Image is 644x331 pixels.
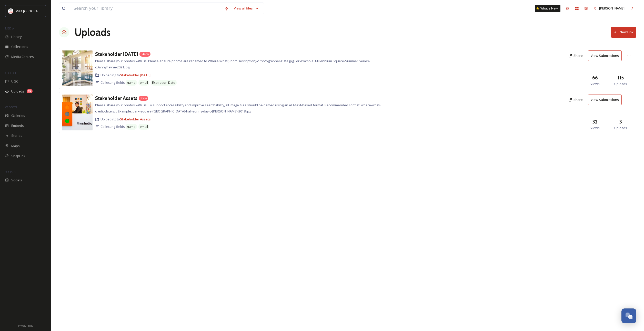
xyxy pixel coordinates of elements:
[566,51,585,61] button: Share
[11,79,18,84] span: UGC
[5,26,14,30] span: MEDIA
[588,95,622,105] button: View Submissions
[127,80,136,85] span: name
[11,44,28,49] span: Collections
[611,27,636,37] button: New Link
[120,117,151,121] a: Stakeholder Assets
[5,105,17,109] span: WIDGETS
[27,89,33,93] div: 97
[140,124,148,129] span: email
[592,118,598,126] h3: 32
[5,170,15,174] span: SOCIALS
[619,118,622,126] h3: 3
[71,3,222,14] input: Search your library
[100,73,150,78] span: Uploading to
[74,25,110,40] a: Uploads
[11,153,25,158] span: SnapLink
[535,5,560,12] a: What's New
[95,95,137,101] h3: Stakeholder Assets
[11,89,24,94] span: Uploads
[614,126,627,130] span: Uploads
[95,95,137,102] a: Stakeholder Assets
[591,3,627,13] a: [PERSON_NAME]
[120,73,150,77] a: Stakeholder [DATE]
[5,71,16,75] span: COLLECT
[139,52,150,57] div: 94 new
[62,95,93,130] img: fae10cbe-5260-4134-872d-b6ec0a1175dd.jpg
[590,81,600,86] span: Views
[599,6,625,11] span: [PERSON_NAME]
[100,80,125,85] span: Collecting fields
[95,59,370,69] span: Please share your photos with us. Please ensure photos are renamed to Where-What(Short Descriptio...
[11,178,22,183] span: Socials
[588,50,622,61] button: View Submissions
[95,50,138,58] a: Stakeholder [DATE]
[231,3,261,13] a: View all files
[18,322,33,328] a: Privacy Policy
[11,123,24,128] span: Embeds
[11,133,22,138] span: Stories
[16,8,56,13] span: Visit [GEOGRAPHIC_DATA]
[100,117,151,122] span: Uploading to
[127,124,136,129] span: name
[100,124,125,129] span: Collecting fields
[18,324,33,327] span: Privacy Policy
[592,74,598,81] h3: 66
[11,34,22,39] span: Library
[590,126,600,130] span: Views
[588,50,624,61] a: View Submissions
[62,50,93,86] img: d28b9d86-86bc-49a7-8e65-ab96ff1b96e2.jpg
[588,95,624,105] a: View Submissions
[618,74,624,81] h3: 115
[11,143,20,148] span: Maps
[95,103,380,113] span: Please share your photos with us. To support accessibility and improve searchability, all image f...
[11,113,25,118] span: Galleries
[140,80,148,85] span: email
[139,96,148,101] div: 3 new
[8,8,13,14] img: download%20(3).png
[614,81,627,86] span: Uploads
[11,54,34,59] span: Media Centres
[566,95,585,105] button: Share
[152,80,175,85] span: Expiration Date
[95,51,138,57] h3: Stakeholder [DATE]
[621,308,636,323] button: Open Chat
